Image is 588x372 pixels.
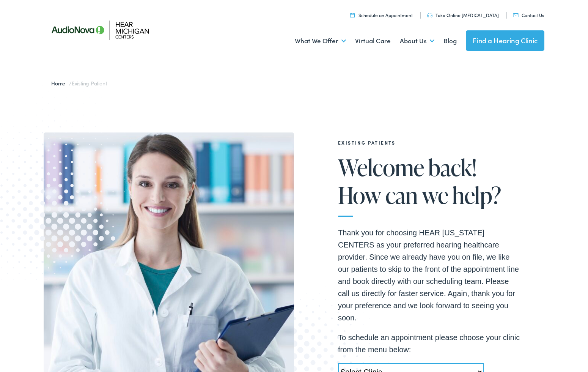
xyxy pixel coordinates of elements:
[428,155,476,180] span: back!
[422,183,448,208] span: we
[338,227,520,324] p: Thank you for choosing HEAR [US_STATE] CENTERS as your preferred hearing healthcare provider. Sin...
[513,12,544,18] a: Contact Us
[350,12,413,18] a: Schedule an Appointment
[466,30,544,51] a: Find a Hearing Clinic
[355,27,391,55] a: Virtual Care
[295,27,346,55] a: What We Offer
[443,27,457,55] a: Blog
[72,79,107,87] span: Existing Patient
[338,140,520,145] h2: EXISTING PATIENTS
[350,13,355,17] img: utility icon
[400,27,434,55] a: About Us
[427,13,432,17] img: utility icon
[51,79,69,87] a: Home
[452,183,501,208] span: help?
[51,79,107,87] span: /
[338,331,520,356] p: To schedule an appointment please choose your clinic from the menu below:
[513,13,519,17] img: utility icon
[385,183,418,208] span: can
[427,12,499,18] a: Take Online [MEDICAL_DATA]
[338,183,381,208] span: How
[338,155,424,180] span: Welcome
